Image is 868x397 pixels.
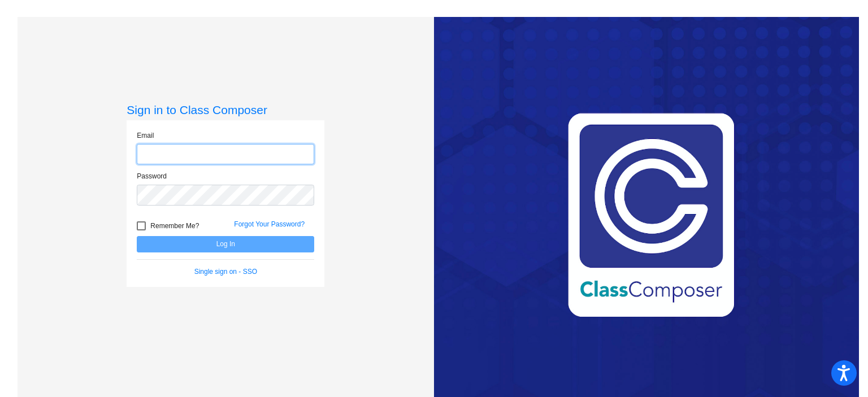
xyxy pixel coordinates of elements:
[150,219,199,233] span: Remember Me?
[194,268,257,276] a: Single sign on - SSO
[234,220,305,228] a: Forgot Your Password?
[137,171,167,181] label: Password
[127,103,324,117] h3: Sign in to Class Composer
[137,130,154,141] label: Email
[137,236,314,252] button: Log In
